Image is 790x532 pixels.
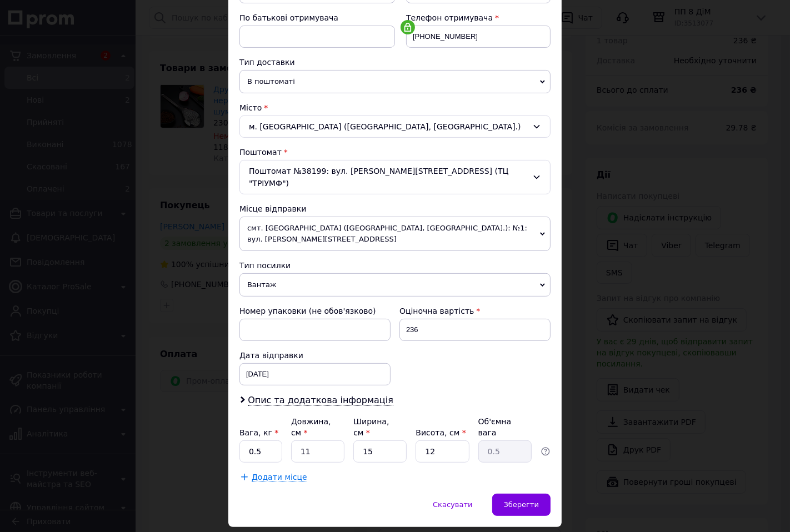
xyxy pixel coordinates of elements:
span: В поштоматі [239,70,551,93]
div: Оціночна вартість [399,305,551,317]
span: Тип посилки [239,261,291,270]
div: Місто [239,102,551,113]
input: +380 [406,26,551,48]
span: По батькові отримувача [239,13,338,22]
span: Додати місце [252,473,307,482]
span: Опис та додаткова інформація [248,395,393,406]
div: Поштомат №38199: вул. [PERSON_NAME][STREET_ADDRESS] (ТЦ "ТРІУМФ") [239,160,551,194]
span: Тип доставки [239,58,295,67]
div: Номер упаковки (не обов'язково) [239,305,391,317]
div: Поштомат [239,147,551,158]
span: Зберегти [504,500,539,509]
span: Вантаж [239,273,551,297]
label: Висота, см [416,428,466,437]
div: м. [GEOGRAPHIC_DATA] ([GEOGRAPHIC_DATA], [GEOGRAPHIC_DATA].) [239,116,551,138]
span: смт. [GEOGRAPHIC_DATA] ([GEOGRAPHIC_DATA], [GEOGRAPHIC_DATA].): №1: вул. [PERSON_NAME][STREET_ADD... [239,217,551,251]
label: Довжина, см [291,417,331,437]
span: Телефон отримувача [406,13,493,22]
div: Дата відправки [239,350,391,361]
div: Об'ємна вага [478,416,532,438]
span: Місце відправки [239,204,307,213]
label: Вага, кг [239,428,278,437]
span: Скасувати [433,500,472,509]
label: Ширина, см [353,417,389,437]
